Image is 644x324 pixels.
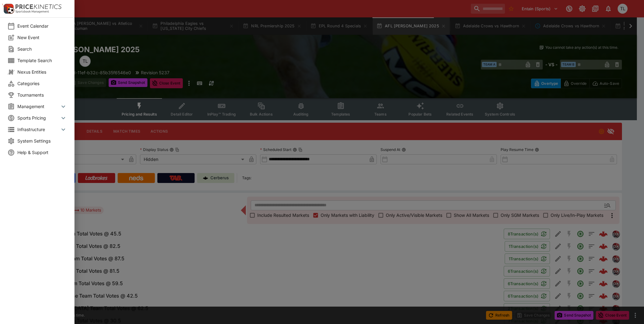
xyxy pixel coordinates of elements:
[16,4,61,9] img: PriceKinetics
[16,10,49,13] img: Sportsbook Management
[17,103,60,110] span: Management
[17,115,60,121] span: Sports Pricing
[17,138,67,144] span: System Settings
[17,80,67,87] span: Categories
[17,92,67,98] span: Tournaments
[2,2,14,15] img: PriceKinetics Logo
[17,46,67,52] span: Search
[17,57,67,64] span: Template Search
[17,23,67,29] span: Event Calendar
[17,69,67,75] span: Nexus Entities
[17,149,67,156] span: Help & Support
[17,34,67,41] span: New Event
[17,126,60,133] span: Infrastructure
